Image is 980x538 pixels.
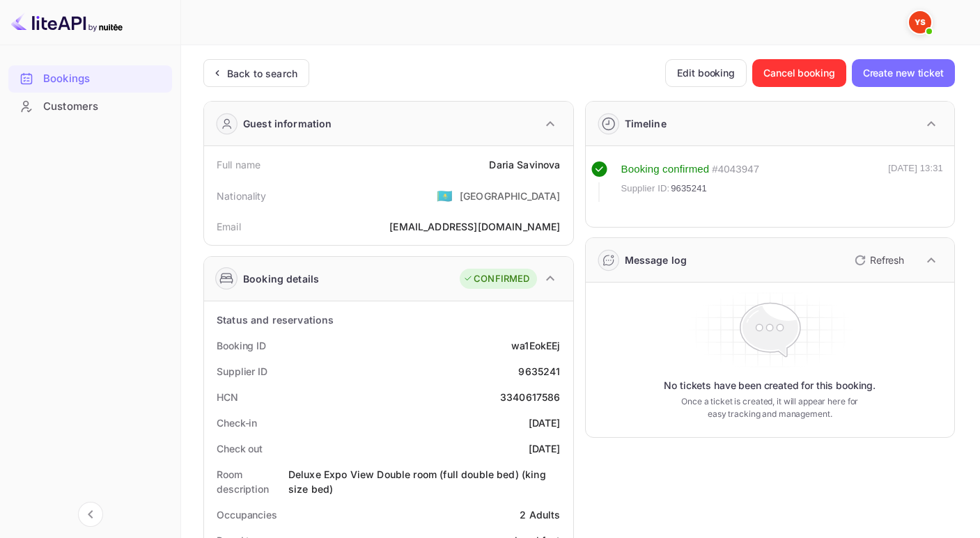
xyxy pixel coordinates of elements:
p: Refresh [870,253,904,267]
div: HCN [217,390,238,404]
span: United States [437,183,453,208]
div: Guest information [243,116,332,131]
div: # 4043947 [712,161,759,177]
div: Booking confirmed [621,161,710,177]
div: Back to search [227,66,297,81]
div: wa1EokEEj [511,338,560,353]
span: Supplier ID: [621,182,670,196]
div: Daria Savinova [489,157,560,172]
div: Check-in [217,416,257,430]
div: [DATE] [529,416,561,430]
button: Cancel booking [752,59,846,87]
button: Create new ticket [852,59,955,87]
div: Bookings [43,71,165,87]
img: LiteAPI logo [11,11,123,33]
div: Message log [625,253,687,267]
div: Email [217,219,241,234]
div: Room description [217,467,288,496]
a: Customers [8,93,172,119]
div: 2 Adults [520,507,560,522]
img: Yandex Support [909,11,931,33]
div: Deluxe Expo View Double room (full double bed) (king size bed) [288,467,561,496]
p: No tickets have been created for this booking. [664,379,876,393]
div: [DATE] [529,441,561,456]
div: 3340617586 [500,390,561,404]
div: Nationality [217,189,267,203]
div: Check out [217,441,263,456]
div: Booking ID [217,338,266,353]
div: 9635241 [518,364,560,379]
button: Edit booking [665,59,747,87]
div: Status and reservations [217,312,334,327]
button: Collapse navigation [78,502,103,527]
div: [DATE] 13:31 [888,161,943,202]
div: Timeline [625,116,667,131]
div: Full name [217,157,260,172]
div: Customers [43,99,165,115]
div: Booking details [243,271,319,286]
div: [GEOGRAPHIC_DATA] [460,189,561,203]
span: 9635241 [671,182,707,196]
div: [EMAIL_ADDRESS][DOMAIN_NAME] [389,219,560,234]
p: Once a ticket is created, it will appear here for easy tracking and management. [671,395,868,420]
div: Occupancies [217,507,277,522]
div: Customers [8,93,172,120]
a: Bookings [8,65,172,91]
button: Refresh [846,249,910,271]
div: Bookings [8,65,172,93]
div: Supplier ID [217,364,267,379]
div: CONFIRMED [463,272,529,286]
